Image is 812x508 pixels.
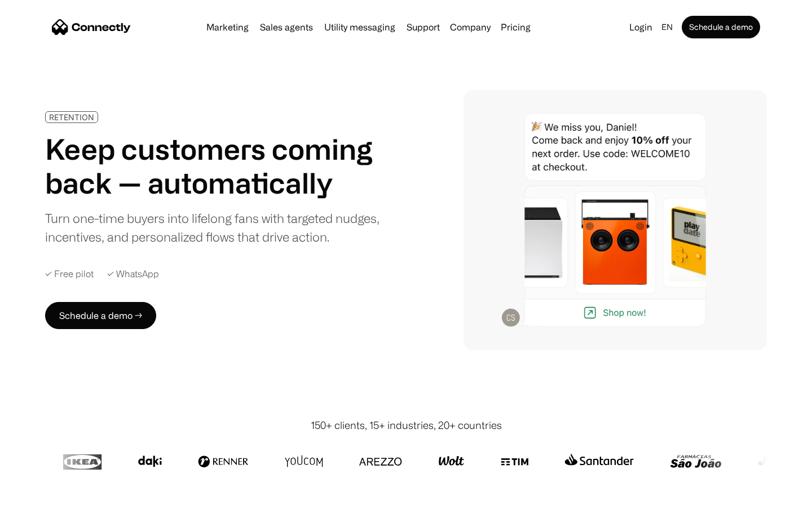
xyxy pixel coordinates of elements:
[450,19,491,35] div: Company
[23,488,68,504] ul: Language list
[496,23,535,32] a: Pricing
[202,23,253,32] a: Marketing
[402,23,444,32] a: Support
[661,19,673,35] div: en
[107,269,159,279] div: ✓ WhatsApp
[11,487,68,504] aside: Language selected: English
[625,19,657,35] a: Login
[45,302,156,329] a: Schedule a demo →
[255,23,317,32] a: Sales agents
[682,16,760,38] a: Schedule a demo
[311,418,502,433] div: 150+ clients, 15+ industries, 20+ countries
[45,132,388,200] h1: Keep customers coming back — automatically
[45,209,388,246] div: Turn one-time buyers into lifelong fans with targeted nudges, incentives, and personalized flows ...
[45,269,94,279] div: ✓ Free pilot
[49,113,94,121] div: RETENTION
[320,23,400,32] a: Utility messaging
